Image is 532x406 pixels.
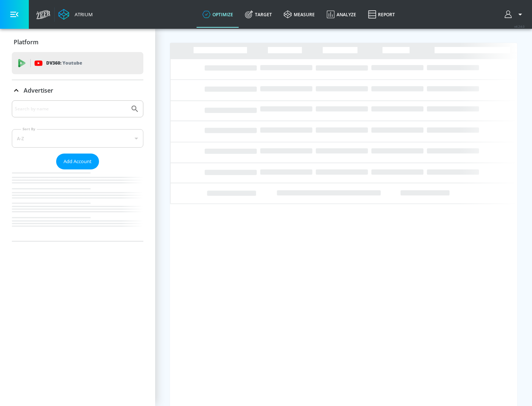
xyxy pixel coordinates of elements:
[321,1,362,28] a: Analyze
[15,104,127,114] input: Search by name
[64,157,92,166] span: Add Account
[514,24,525,28] span: v 4.24.0
[239,1,278,28] a: Target
[46,59,82,67] p: DV360:
[56,154,99,169] button: Add Account
[278,1,321,28] a: measure
[14,38,38,46] p: Platform
[12,100,143,241] div: Advertiser
[24,86,53,94] p: Advertiser
[12,129,143,148] div: A-Z
[12,32,143,52] div: Platform
[58,9,93,20] a: Atrium
[21,127,37,131] label: Sort By
[62,59,82,67] p: Youtube
[12,169,143,241] nav: list of Advertiser
[12,80,143,101] div: Advertiser
[362,1,401,28] a: Report
[72,11,93,18] div: Atrium
[12,52,143,74] div: DV360: Youtube
[197,1,239,28] a: optimize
